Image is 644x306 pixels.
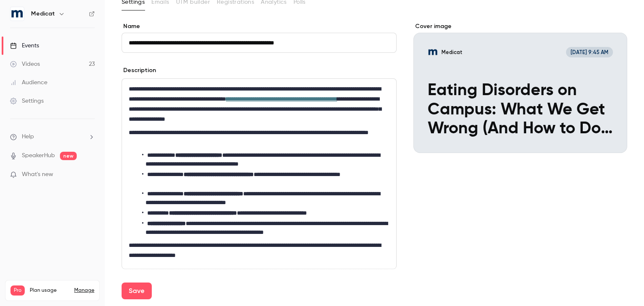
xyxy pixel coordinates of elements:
[413,22,627,31] label: Cover image
[31,10,55,18] h6: Medicat
[122,78,397,269] section: description
[122,66,156,75] label: Description
[30,287,69,294] span: Plan usage
[10,97,44,105] div: Settings
[10,285,25,296] span: Pro
[74,287,94,294] a: Manage
[122,22,397,31] label: Name
[22,170,53,179] span: What's new
[122,283,152,299] button: Save
[60,152,77,160] span: new
[10,41,39,50] div: Events
[22,132,34,141] span: Help
[22,151,55,160] a: SpeakerHub
[10,60,40,68] div: Videos
[10,132,95,141] li: help-dropdown-opener
[122,79,396,269] div: editor
[413,22,627,153] section: Cover image
[10,78,47,87] div: Audience
[10,7,24,21] img: Medicat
